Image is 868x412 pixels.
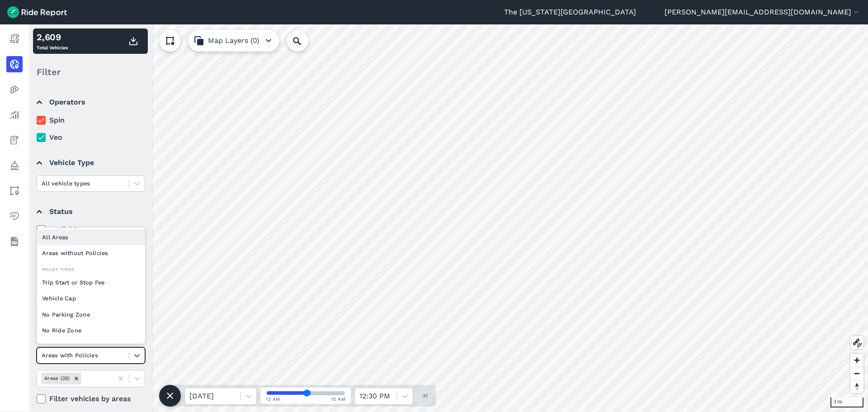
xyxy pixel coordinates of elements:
div: 2,609 [37,30,68,44]
button: [PERSON_NAME][EMAIL_ADDRESS][DOMAIN_NAME] [665,7,861,18]
label: Filter vehicles by areas [37,393,145,404]
summary: Operators [37,90,144,115]
canvas: Map [29,24,868,412]
a: Analyze [6,107,23,123]
a: Report [6,31,23,47]
a: Realtime [6,56,23,72]
div: Trip Start or Stop Fee [37,275,145,290]
a: Health [6,208,23,224]
div: 3 mi [830,398,863,407]
label: Spin [37,115,145,126]
a: Areas [6,183,23,199]
div: No Parking Zone [37,307,145,322]
input: Search Location or Vehicles [287,30,323,52]
a: Fees [6,132,23,148]
img: Ride Report [7,6,67,18]
a: Heatmaps [6,81,23,98]
div: Areas without Policies [37,245,145,261]
button: Zoom in [850,354,863,367]
div: Areas (25) [42,373,71,384]
button: Map Layers (0) [188,30,279,52]
a: The [US_STATE][GEOGRAPHIC_DATA] [504,7,636,18]
button: Zoom out [850,367,863,380]
label: available [37,224,145,235]
div: Policy Types [37,265,145,274]
label: Veo [37,132,145,143]
summary: Vehicle Type [37,150,144,175]
span: 12 AM [331,396,346,403]
a: Datasets [6,233,23,250]
a: Policy [6,157,23,174]
div: Total Vehicles [37,30,68,52]
div: Remove Areas (25) [71,373,81,384]
div: Filter [33,58,148,86]
summary: Status [37,199,144,224]
span: 12 AM [266,396,280,403]
div: All Areas [37,229,145,245]
button: Reset bearing to north [850,380,863,393]
div: Vehicle Cap [37,290,145,306]
div: No Ride Zone [37,322,145,338]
